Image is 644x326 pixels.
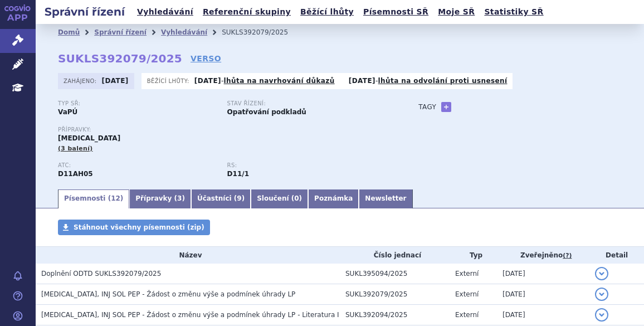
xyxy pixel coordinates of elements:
span: Externí [455,290,479,298]
a: Písemnosti SŘ [360,4,432,20]
p: - [194,76,335,85]
span: Externí [455,270,479,278]
h2: Správní řízení [36,4,134,20]
a: Referenční skupiny [199,4,294,20]
p: ATC: [58,162,216,169]
strong: dupilumab [227,170,249,178]
td: [DATE] [497,284,589,305]
td: [DATE] [497,264,589,284]
p: - [349,76,508,85]
button: detail [595,267,608,280]
strong: [DATE] [102,77,129,85]
th: Zveřejněno [497,247,589,264]
a: Vyhledávání [161,28,207,36]
span: DUPIXENT, INJ SOL PEP - Žádost o změnu výše a podmínek úhrady LP [41,290,295,298]
span: Zahájeno: [64,76,99,85]
p: Přípravky: [58,126,396,133]
span: 0 [294,194,299,202]
abbr: (?) [563,252,572,260]
span: Běžící lhůty: [147,76,192,85]
td: SUKL392079/2025 [340,284,450,305]
a: VERSO [191,53,221,64]
span: 3 [177,194,182,202]
strong: Opatřování podkladů [227,108,306,116]
a: Domů [58,28,80,36]
a: Stáhnout všechny písemnosti (zip) [58,220,210,235]
a: Běžící lhůty [297,4,357,20]
a: Písemnosti (12) [58,189,129,208]
li: SUKLS392079/2025 [222,24,303,41]
span: DUPIXENT, INJ SOL PEP - Žádost o změnu výše a podmínek úhrady LP - Literatura I [41,311,339,319]
p: Typ SŘ: [58,100,216,107]
a: lhůta na navrhování důkazů [224,77,335,85]
a: + [441,102,451,112]
strong: DUPILUMAB [58,170,93,178]
p: Stav řízení: [227,100,386,107]
span: Stáhnout všechny písemnosti (zip) [74,223,204,231]
strong: [DATE] [349,77,375,85]
th: Název [36,247,340,264]
strong: [DATE] [194,77,221,85]
strong: SUKLS392079/2025 [58,52,182,65]
a: Sloučení (0) [251,189,308,208]
td: [DATE] [497,305,589,325]
td: SUKL395094/2025 [340,264,450,284]
span: 9 [237,194,241,202]
td: SUKL392094/2025 [340,305,450,325]
a: Přípravky (3) [129,189,191,208]
th: Detail [589,247,644,264]
h3: Tagy [418,100,436,114]
strong: VaPÚ [58,108,77,116]
span: 12 [111,194,120,202]
a: Poznámka [308,189,359,208]
a: Správní řízení [94,28,147,36]
th: Číslo jednací [340,247,450,264]
button: detail [595,288,608,301]
span: [MEDICAL_DATA] [58,134,120,142]
span: Externí [455,311,479,319]
a: Účastníci (9) [191,189,251,208]
a: Vyhledávání [134,4,197,20]
a: Newsletter [359,189,412,208]
span: (3 balení) [58,145,93,152]
span: Doplnění ODTD SUKLS392079/2025 [41,270,161,278]
a: lhůta na odvolání proti usnesení [378,77,508,85]
a: Statistiky SŘ [481,4,547,20]
a: Moje SŘ [435,4,478,20]
button: detail [595,308,608,322]
p: RS: [227,162,386,169]
th: Typ [450,247,497,264]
